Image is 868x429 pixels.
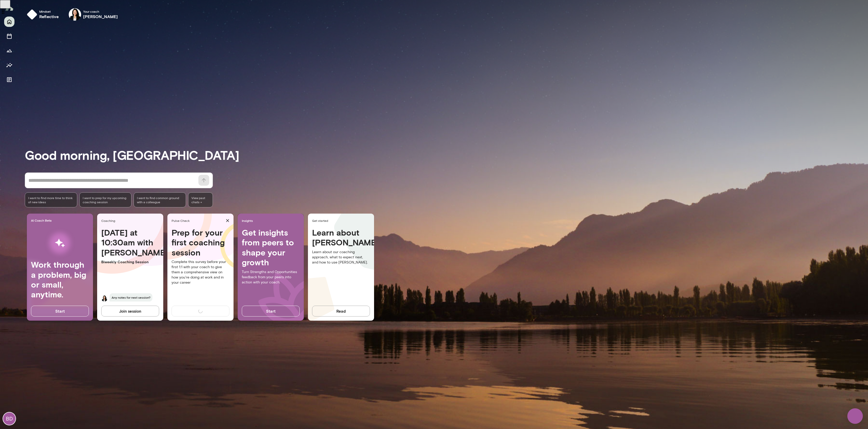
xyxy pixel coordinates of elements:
span: Coaching [101,219,161,223]
button: Start [31,306,89,317]
h4: Learn about [PERSON_NAME] [312,228,370,247]
button: Start [242,306,300,317]
span: Insights [242,219,302,223]
div: I want to find common ground with a colleague [134,192,186,207]
span: Get started [312,219,372,223]
button: Read [312,306,370,317]
span: Any notes for next session? [110,293,152,302]
h3: Good morning, [GEOGRAPHIC_DATA] [25,148,868,162]
button: Home [4,17,14,27]
img: Monica [101,295,107,302]
h4: [DATE] at 10:30am with [PERSON_NAME] [101,228,159,257]
span: I want to find common ground with a colleague [137,196,183,204]
p: Complete this survey before your first 1:1 with your coach to give them a comprehensive view on h... [172,259,229,285]
h4: Prep for your first coaching session [172,228,229,257]
button: Documents [4,74,14,85]
h6: [PERSON_NAME] [83,13,118,20]
img: AI Workflows [37,227,83,260]
span: Pulse Check [172,219,224,223]
div: I want to prep for my upcoming coaching session [79,192,132,207]
div: I want to find more time to think of new ideas [25,192,77,207]
h4: Work through a problem, big or small, anytime. [31,260,89,299]
button: Sessions [4,31,14,41]
span: AI Coach Beta [31,218,91,222]
h4: Get insights from peers to shape your growth [242,228,300,267]
p: Turn Strengths and Opportunities feedback from your peers into action with your coach. [242,269,300,285]
p: Learn about our coaching approach, what to expect next, and how to use [PERSON_NAME]. [312,250,370,265]
button: Insights [4,60,14,70]
span: View past chats -> [188,192,213,207]
span: I want to find more time to think of new ideas [28,196,74,204]
p: Biweekly Coaching Session [101,259,159,265]
h6: reflective [39,13,59,20]
button: Growth Plan [4,46,14,56]
div: BD [3,412,16,425]
button: Join session [101,306,159,317]
span: I want to prep for my upcoming coaching session [83,196,128,204]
